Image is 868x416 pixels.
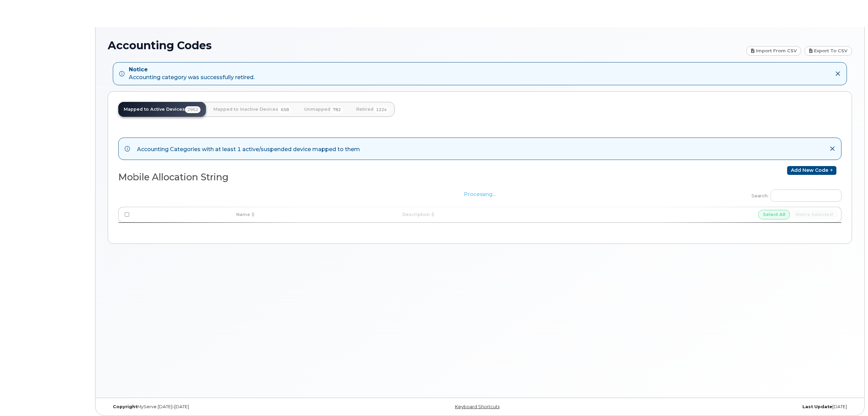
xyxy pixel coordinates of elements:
[118,102,206,117] a: Mapped to Active Devices
[129,66,255,74] strong: Notice
[108,39,743,51] h1: Accounting Codes
[351,102,395,117] a: Retired
[208,102,297,117] a: Mapped to Inactive Devices
[330,106,343,113] span: 782
[374,106,389,113] span: 1224
[185,106,201,113] span: 2952
[804,46,852,56] a: Export to CSV
[604,404,852,410] div: [DATE]
[129,66,255,82] div: Accounting category was successfully retired.
[746,46,801,56] a: Import from CSV
[787,166,836,175] a: Add new code
[118,184,841,232] div: Processing...
[137,144,360,153] div: Accounting Categories with at least 1 active/suspended device mapped to them
[278,106,291,113] span: 658
[802,404,832,409] strong: Last Update
[299,102,349,117] a: Unmapped
[113,404,137,409] strong: Copyright
[455,404,500,409] a: Keyboard Shortcuts
[108,404,356,410] div: MyServe [DATE]–[DATE]
[118,172,474,182] h2: Mobile Allocation String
